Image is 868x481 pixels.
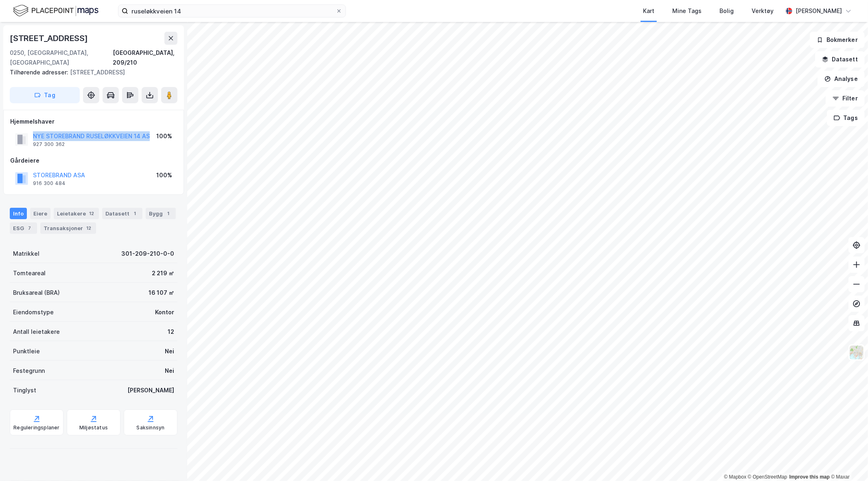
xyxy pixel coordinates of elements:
div: Bolig [719,6,734,16]
div: Eiere [30,208,50,219]
div: Mine Tags [672,6,702,16]
div: Nei [165,346,174,356]
div: Info [10,208,27,219]
img: Z [849,345,864,360]
button: Tag [10,87,80,103]
div: 100% [156,170,172,180]
div: 927 300 362 [33,141,65,148]
div: Bygg [146,208,176,219]
div: Kart [643,6,654,16]
button: Datasett [815,51,865,67]
div: [GEOGRAPHIC_DATA], 209/210 [113,48,177,67]
div: 12 [87,209,96,218]
a: OpenStreetMap [748,474,787,480]
div: 301-209-210-0-0 [121,249,174,259]
button: Tags [827,110,865,126]
button: Bokmerker [810,32,865,48]
input: Søk på adresse, matrikkel, gårdeiere, leietakere eller personer [128,5,336,17]
div: 916 300 484 [33,180,66,187]
a: Mapbox [724,474,746,480]
div: [PERSON_NAME] [127,385,174,395]
div: Saksinnsyn [137,424,165,431]
div: Datasett [102,208,142,219]
div: 0250, [GEOGRAPHIC_DATA], [GEOGRAPHIC_DATA] [10,48,113,67]
button: Filter [826,90,865,107]
div: [PERSON_NAME] [796,6,842,16]
div: Kontrollprogram for chat [827,442,868,481]
div: 100% [156,131,172,141]
div: [STREET_ADDRESS] [10,32,90,45]
div: 1 [131,209,139,218]
a: Improve this map [789,474,830,480]
div: ESG [10,222,37,234]
div: 2 219 ㎡ [152,268,174,278]
div: 7 [26,224,34,232]
div: 1 [164,209,173,218]
div: Verktøy [752,6,774,16]
div: Gårdeiere [10,156,177,165]
div: Tomteareal [13,268,46,278]
div: Nei [165,366,174,376]
iframe: Chat Widget [827,442,868,481]
div: Tinglyst [13,385,36,395]
span: Tilhørende adresser: [10,69,70,76]
div: 16 107 ㎡ [149,288,174,298]
div: 12 [168,327,174,337]
div: Transaksjoner [40,222,96,234]
div: Reguleringsplaner [13,424,59,431]
div: Bruksareal (BRA) [13,288,60,298]
div: Festegrunn [13,366,45,376]
div: Punktleie [13,346,40,356]
div: 12 [85,224,93,232]
div: Hjemmelshaver [10,117,177,126]
button: Analyse [818,71,865,87]
div: Kontor [155,307,174,317]
div: Matrikkel [13,249,39,259]
div: Leietakere [54,208,99,219]
img: logo.f888ab2527a4732fd821a326f86c7f29.svg [13,4,98,18]
div: Antall leietakere [13,327,60,337]
div: Miljøstatus [79,424,108,431]
div: Eiendomstype [13,307,54,317]
div: [STREET_ADDRESS] [10,67,171,77]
